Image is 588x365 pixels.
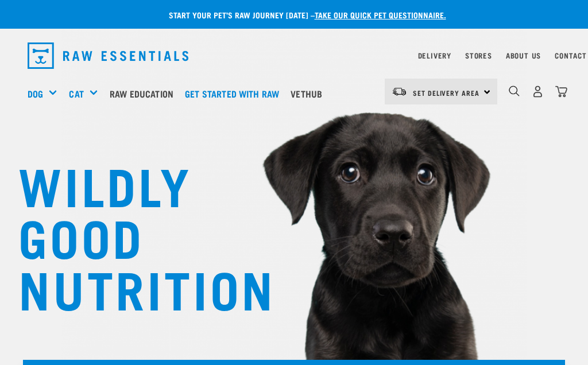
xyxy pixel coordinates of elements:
[18,158,248,313] h1: WILDLY GOOD NUTRITION
[555,86,567,98] img: home-icon@2x.png
[18,38,570,73] nav: dropdown navigation
[315,13,446,17] a: take our quick pet questionnaire.
[288,71,331,117] a: Vethub
[418,53,451,57] a: Delivery
[532,86,544,98] img: user.png
[555,53,587,57] a: Contact
[107,71,182,117] a: Raw Education
[465,53,492,57] a: Stores
[506,53,541,57] a: About Us
[69,87,83,100] a: Cat
[509,86,520,96] img: home-icon-1@2x.png
[28,42,188,69] img: Raw Essentials Logo
[413,91,479,95] span: Set Delivery Area
[182,71,288,117] a: Get started with Raw
[28,87,43,100] a: Dog
[392,87,407,97] img: van-moving.png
